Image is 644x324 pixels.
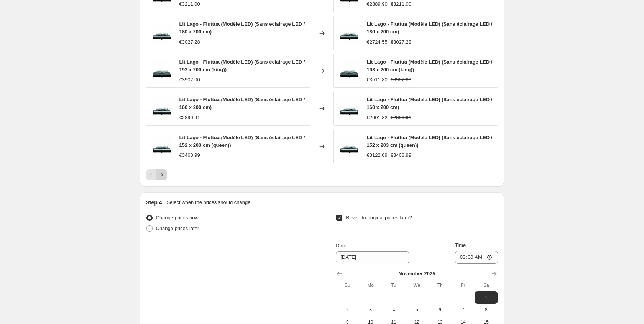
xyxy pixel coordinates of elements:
[452,304,475,316] button: Friday November 7 2025
[179,114,200,122] div: €2890.91
[367,76,388,84] div: €3511.80
[150,135,173,158] img: 15288_80x.jpg
[359,279,382,291] th: Monday
[382,279,405,291] th: Tuesday
[367,59,493,72] span: Lit Lago - Fluttua (Modèle LED) (Sans éclairage LED / 193 x 200 cm (king))
[455,251,498,264] input: 12:00
[336,251,409,263] input: 10/9/2025
[179,21,305,35] span: Lit Lago - Fluttua (Modèle LED) (Sans éclairage LED / 180 x 200 cm)
[156,225,199,231] span: Change prices later
[156,215,199,220] span: Change prices now
[475,279,498,291] th: Saturday
[408,307,425,313] span: 5
[179,59,305,72] span: Lit Lago - Fluttua (Modèle LED) (Sans éclairage LED / 193 x 200 cm (king))
[179,38,200,46] div: €3027.28
[179,97,305,110] span: Lit Lago - Fluttua (Modèle LED) (Sans éclairage LED / 160 x 200 cm)
[338,97,361,120] img: 15288_80x.jpg
[156,169,167,180] button: Next
[408,282,425,288] span: We
[478,282,495,288] span: Sa
[475,291,498,304] button: Saturday November 1 2025
[475,304,498,316] button: Saturday November 8 2025
[391,38,411,46] strike: €3027.28
[339,282,356,288] span: Su
[431,282,448,288] span: Th
[367,38,388,46] div: €2724.55
[428,279,451,291] th: Thursday
[338,59,361,82] img: 15288_80x.jpg
[150,59,173,82] img: 15288_80x.jpg
[179,135,305,148] span: Lit Lago - Fluttua (Modèle LED) (Sans éclairage LED / 152 x 203 cm (queen))
[367,97,493,110] span: Lit Lago - Fluttua (Modèle LED) (Sans éclairage LED / 160 x 200 cm)
[431,307,448,313] span: 6
[478,307,495,313] span: 8
[367,21,493,35] span: Lit Lago - Fluttua (Modèle LED) (Sans éclairage LED / 180 x 200 cm)
[346,215,412,220] span: Revert to original prices later?
[405,304,428,316] button: Wednesday November 5 2025
[455,307,472,313] span: 7
[146,199,164,206] h2: Step 4.
[150,97,173,120] img: 15288_80x.jpg
[391,76,411,84] strike: €3902.00
[359,304,382,316] button: Monday November 3 2025
[367,114,388,122] div: €2601.82
[336,304,359,316] button: Sunday November 2 2025
[489,268,499,279] button: Show next month, December 2025
[336,243,346,248] span: Date
[455,282,472,288] span: Fr
[428,304,451,316] button: Thursday November 6 2025
[382,304,405,316] button: Tuesday November 4 2025
[338,135,361,158] img: 15288_80x.jpg
[334,268,345,279] button: Show previous month, October 2025
[367,151,388,159] div: €3122.09
[391,0,411,8] strike: €3211.00
[391,114,411,122] strike: €2890.91
[166,199,250,206] p: Select when the prices should change
[455,242,466,248] span: Time
[338,22,361,45] img: 15288_80x.jpg
[362,282,379,288] span: Mo
[452,279,475,291] th: Friday
[391,151,411,159] strike: €3468.99
[385,307,402,313] span: 4
[362,307,379,313] span: 3
[339,307,356,313] span: 2
[367,0,388,8] div: €2889.90
[179,151,200,159] div: €3468.99
[150,22,173,45] img: 15288_80x.jpg
[405,279,428,291] th: Wednesday
[478,294,495,301] span: 1
[367,135,493,148] span: Lit Lago - Fluttua (Modèle LED) (Sans éclairage LED / 152 x 203 cm (queen))
[146,169,167,180] nav: Pagination
[385,282,402,288] span: Tu
[179,0,200,8] div: €3211.00
[336,279,359,291] th: Sunday
[179,76,200,84] div: €3902.00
